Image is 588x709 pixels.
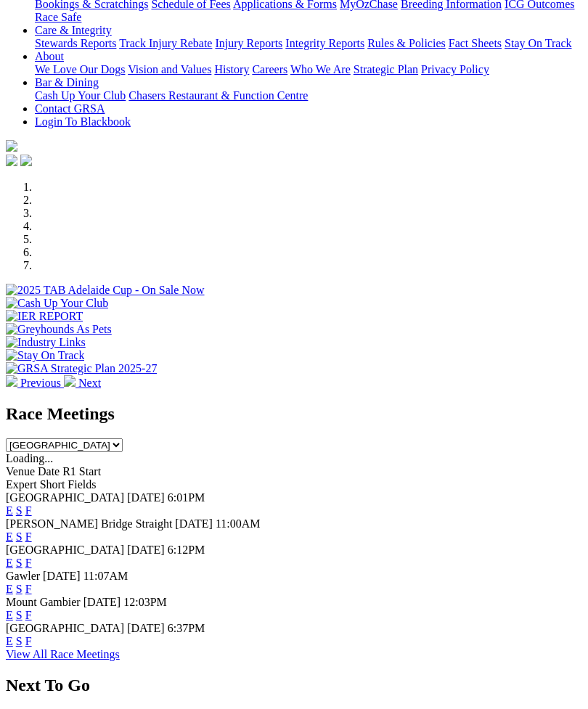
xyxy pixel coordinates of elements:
a: F [25,609,32,621]
a: E [6,557,13,569]
a: Contact GRSA [35,102,105,115]
a: Privacy Policy [421,63,489,75]
a: Chasers Restaurant & Function Centre [128,89,308,102]
span: [DATE] [127,491,165,504]
span: Previous [20,377,61,389]
a: Rules & Policies [367,37,446,49]
img: Cash Up Your Club [6,297,108,310]
a: E [6,583,13,595]
a: E [6,609,13,621]
a: S [16,609,23,621]
a: Care & Integrity [35,24,112,36]
span: [DATE] [43,570,81,582]
a: E [6,635,13,647]
span: Date [38,465,60,478]
a: Next [64,377,101,389]
a: Fact Sheets [449,37,502,49]
span: [PERSON_NAME] Bridge Straight [6,517,172,530]
a: We Love Our Dogs [35,63,125,75]
img: Greyhounds As Pets [6,323,112,336]
div: About [35,63,582,76]
a: About [35,50,64,62]
span: [GEOGRAPHIC_DATA] [6,544,124,556]
span: [DATE] [175,517,213,530]
span: 11:07AM [83,570,128,582]
a: F [25,504,32,517]
a: S [16,635,23,647]
span: [GEOGRAPHIC_DATA] [6,622,124,634]
img: twitter.svg [20,155,32,166]
span: [GEOGRAPHIC_DATA] [6,491,124,504]
span: Expert [6,478,37,491]
h2: Race Meetings [6,404,582,424]
span: 6:37PM [168,622,205,634]
span: [DATE] [83,596,121,608]
span: [DATE] [127,544,165,556]
img: Industry Links [6,336,86,349]
span: Loading... [6,452,53,464]
span: 6:12PM [168,544,205,556]
img: facebook.svg [6,155,17,166]
a: Strategic Plan [354,63,418,75]
a: Cash Up Your Club [35,89,126,102]
a: Stay On Track [505,37,571,49]
img: GRSA Strategic Plan 2025-27 [6,362,157,375]
a: History [214,63,249,75]
a: S [16,583,23,595]
a: F [25,583,32,595]
a: Stewards Reports [35,37,116,49]
a: S [16,504,23,517]
a: Vision and Values [128,63,211,75]
a: Track Injury Rebate [119,37,212,49]
a: S [16,530,23,543]
a: Previous [6,377,64,389]
a: Careers [252,63,287,75]
div: Care & Integrity [35,37,582,50]
a: Race Safe [35,11,81,23]
img: 2025 TAB Adelaide Cup - On Sale Now [6,284,205,297]
span: 11:00AM [216,517,261,530]
span: Mount Gambier [6,596,81,608]
span: Fields [68,478,96,491]
span: Venue [6,465,35,478]
img: chevron-right-pager-white.svg [64,375,75,387]
a: View All Race Meetings [6,648,120,660]
img: logo-grsa-white.png [6,140,17,152]
h2: Next To Go [6,676,582,695]
a: Injury Reports [215,37,282,49]
a: F [25,635,32,647]
a: E [6,504,13,517]
span: 12:03PM [123,596,167,608]
a: F [25,530,32,543]
a: S [16,557,23,569]
img: IER REPORT [6,310,83,323]
span: Gawler [6,570,40,582]
span: R1 Start [62,465,101,478]
div: Bar & Dining [35,89,582,102]
span: Short [40,478,65,491]
img: Stay On Track [6,349,84,362]
a: Who We Are [290,63,351,75]
img: chevron-left-pager-white.svg [6,375,17,387]
span: [DATE] [127,622,165,634]
a: E [6,530,13,543]
a: Bar & Dining [35,76,99,89]
span: 6:01PM [168,491,205,504]
a: Login To Blackbook [35,115,131,128]
span: Next [78,377,101,389]
a: F [25,557,32,569]
a: Integrity Reports [285,37,364,49]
